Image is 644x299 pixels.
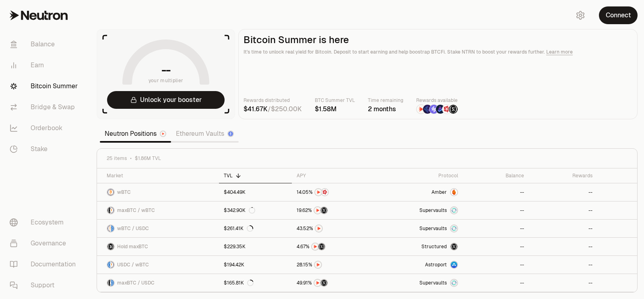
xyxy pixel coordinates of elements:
img: Structured Points [449,105,458,114]
p: BTC Summer TVL [315,96,355,104]
a: -- [529,220,597,237]
img: Structured Points [318,243,325,250]
a: Astroport [378,256,463,274]
span: Supervaults [419,207,447,214]
a: NTRN [292,256,378,274]
img: NTRN [315,262,321,268]
button: NTRNStructured Points [297,279,373,287]
span: 25 items [107,155,127,162]
span: wBTC [117,189,131,195]
span: wBTC / USDC [117,225,149,232]
button: NTRN [297,261,373,269]
span: Supervaults [419,280,447,286]
img: NTRN [314,280,321,286]
a: Learn more [546,49,573,55]
img: NTRN [315,189,322,195]
a: -- [463,238,528,255]
img: Ethereum Logo [228,131,233,136]
a: -- [463,274,528,292]
img: Supervaults [451,207,457,214]
span: maxBTC / wBTC [117,207,155,214]
button: NTRNStructured Points [297,206,373,214]
p: Rewards distributed [244,96,302,104]
img: NTRN [316,225,322,232]
img: Bedrock Diamonds [436,105,445,114]
a: AmberAmber [378,183,463,201]
img: wBTC Logo [111,207,114,214]
a: Documentation [3,254,87,275]
a: -- [463,201,528,219]
a: SupervaultsSupervaults [378,201,463,219]
span: Supervaults [419,225,447,232]
a: maxBTC LogoHold maxBTC [97,238,219,255]
img: maxBTC [451,243,457,250]
div: Rewards [534,172,592,179]
a: $404.49K [219,183,292,201]
div: Market [107,172,214,179]
a: USDC LogowBTC LogoUSDC / wBTC [97,256,219,274]
img: maxBTC Logo [107,243,114,250]
img: USDC Logo [111,225,114,232]
button: NTRNMars Fragments [297,188,373,196]
a: Bitcoin Summer [3,76,87,97]
img: NTRN [314,207,321,214]
a: $194.42K [219,256,292,274]
img: maxBTC Logo [107,280,110,286]
a: Orderbook [3,118,87,139]
a: Governance [3,233,87,254]
a: $229.35K [219,238,292,255]
a: Bridge & Swap [3,97,87,118]
a: Support [3,275,87,296]
img: wBTC Logo [107,189,114,195]
div: Balance [468,172,524,179]
span: Astroport [425,262,447,268]
a: NTRNStructured Points [292,238,378,255]
a: Balance [3,34,87,55]
span: your multiplier [149,77,184,85]
a: Stake [3,139,87,160]
a: NTRNStructured Points [292,274,378,292]
div: / [244,104,302,114]
img: USDC Logo [111,280,114,286]
div: APY [297,172,373,179]
img: NTRN [417,105,425,114]
img: Supervaults [451,225,457,232]
a: -- [529,274,597,292]
p: Rewards available [416,96,458,104]
img: Neutron Logo [161,131,165,136]
img: EtherFi Points [423,105,432,114]
a: $261.41K [219,220,292,237]
img: Solv Points [429,105,438,114]
img: Mars Fragments [322,189,328,195]
button: Unlock your booster [107,91,225,109]
img: Supervaults [451,280,457,286]
div: $342.90K [224,207,255,214]
a: Ecosystem [3,212,87,233]
a: maxBTC LogoUSDC LogomaxBTC / USDC [97,274,219,292]
a: -- [529,256,597,274]
a: maxBTC LogowBTC LogomaxBTC / wBTC [97,201,219,219]
div: $404.49K [224,189,246,195]
a: SupervaultsSupervaults [378,220,463,237]
button: Connect [599,6,638,24]
a: $165.81K [219,274,292,292]
a: SupervaultsSupervaults [378,274,463,292]
span: Hold maxBTC [117,243,148,250]
span: Amber [431,189,447,195]
img: wBTC Logo [107,225,110,232]
a: -- [463,256,528,274]
div: TVL [224,172,287,179]
a: -- [529,201,597,219]
a: Neutron Positions [100,126,171,142]
p: Time remaining [368,96,403,104]
p: It's time to unlock real yield for Bitcoin. Deposit to start earning and help boostrap BTCFi. Sta... [244,48,632,56]
a: wBTC LogoUSDC LogowBTC / USDC [97,220,219,237]
a: StructuredmaxBTC [378,238,463,255]
a: -- [463,220,528,237]
div: $229.35K [224,243,246,250]
span: USDC / wBTC [117,262,149,268]
span: $1.86M TVL [135,155,161,162]
img: wBTC Logo [111,262,114,268]
img: NTRN [312,243,318,250]
div: Protocol [382,172,458,179]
